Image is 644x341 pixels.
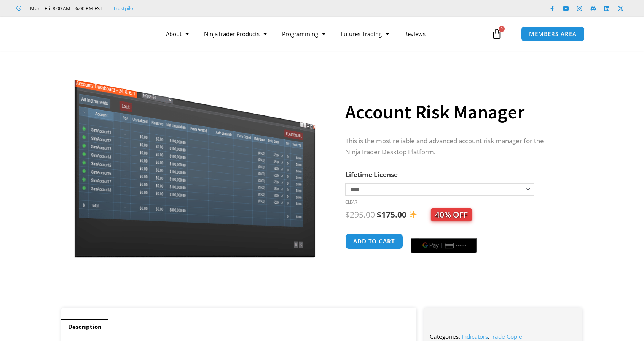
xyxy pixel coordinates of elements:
[345,170,398,179] label: Lifetime License
[377,209,406,220] bdi: 175.00
[462,333,488,340] a: Indicators
[158,25,489,43] nav: Menu
[489,333,524,340] a: Trade Copier
[409,210,417,218] img: ✨
[431,208,472,221] span: 40% OFF
[345,234,403,249] button: Add to cart
[196,25,274,43] a: NinjaTrader Products
[499,26,505,32] span: 0
[345,99,567,125] h1: Account Risk Manager
[49,20,131,47] img: LogoAI | Affordable Indicators – NinjaTrader
[410,232,478,233] iframe: Secure payment input frame
[333,25,397,43] a: Futures Trading
[113,4,135,13] a: Trustpilot
[462,333,524,340] span: ,
[529,31,577,37] span: MEMBERS AREA
[377,209,381,220] span: $
[28,4,102,13] span: Mon - Fri: 8:00 AM – 6:00 PM EST
[345,259,567,266] iframe: PayPal Message 1
[411,238,477,253] button: Buy with GPay
[274,25,333,43] a: Programming
[397,25,433,43] a: Reviews
[345,199,357,205] a: Clear options
[345,136,567,158] p: This is the most reliable and advanced account risk manager for the NinjaTrader Desktop Platform.
[72,64,317,258] img: Screenshot 2024-08-26 15462845454
[430,333,460,340] span: Categories:
[456,243,467,248] text: ••••••
[480,23,513,45] a: 0
[345,209,350,220] span: $
[521,26,585,42] a: MEMBERS AREA
[61,319,108,334] a: Description
[345,209,375,220] bdi: 295.00
[158,25,196,43] a: About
